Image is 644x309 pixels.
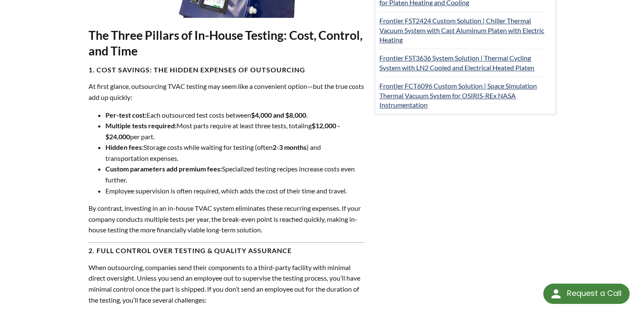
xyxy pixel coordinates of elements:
img: round button [549,287,563,301]
a: Frontier FST2424 Custom Solution | Chiller Thermal Vacuum System with Cast Aluminum Platen with E... [379,17,544,44]
h4: 1. Cost Savings: The Hidden Expenses of Outsourcing [88,66,365,74]
strong: Multiple tests required: [105,121,177,130]
p: By contrast, investing in an in-house TVAC system eliminates these recurring expenses. If your co... [88,203,365,235]
strong: 2-3 months [273,143,307,151]
li: Employee supervision is often required, which adds the cost of their time and travel. [105,185,365,196]
p: At first glance, outsourcing TVAC testing may seem like a convenient option—but the true costs ad... [88,81,365,102]
strong: $4,000 and $8,000 [251,111,306,119]
strong: Custom parameters add premium fees: [105,165,222,173]
p: When outsourcing, companies send their components to a third-party facility with minimal direct o... [88,262,365,305]
strong: $12,000 - $24,000 [105,121,340,141]
li: Storage costs while waiting for testing (often ) and transportation expenses. [105,142,365,163]
strong: Per-test cost: [105,111,146,119]
a: Frontier FST3636 System Solution | Thermal Cycling System with LN2 Cooled and Electrical Heated P... [379,54,534,71]
h2: The Three Pillars of In-House Testing: Cost, Control, and Time [88,28,365,59]
div: Request a Call [543,284,630,304]
li: Each outsourced test costs between . [105,110,365,121]
div: Request a Call [567,284,621,303]
li: Specialized testing recipes increase costs even further. [105,163,365,185]
h4: 2. Full Control Over Testing & Quality Assurance [88,246,365,255]
strong: Hidden fees: [105,143,144,151]
a: Frontier FCT6096 Custom Solution | Space Simulation Thermal Vacuum System for OSIRIS-REx NASA Ins... [379,82,537,109]
li: Most parts require at least three tests, totaling per part. [105,120,365,142]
